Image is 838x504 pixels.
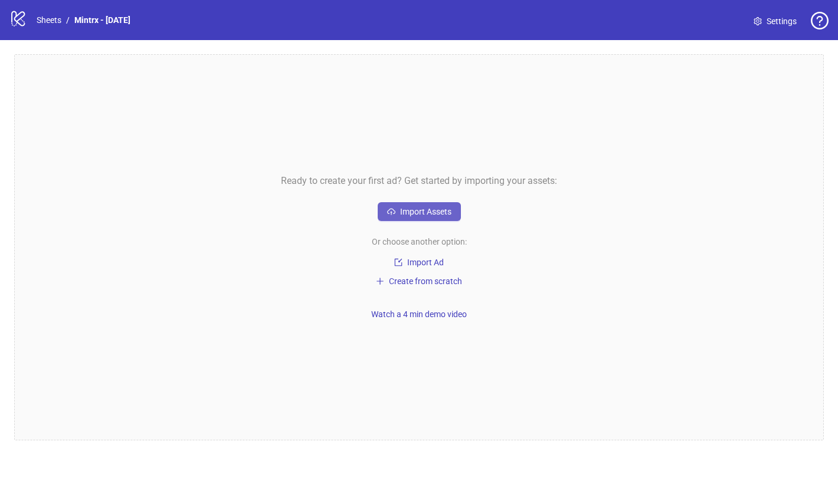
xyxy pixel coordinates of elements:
span: Import Assets [400,207,451,216]
span: question-circle [811,12,829,29]
span: cloud-upload [387,207,395,216]
span: Import Ad [407,258,444,267]
a: Settings [744,12,806,31]
button: Import Ad [378,255,460,269]
button: Watch a 4 min demo video [366,307,472,321]
span: Ready to create your first ad? Get started by importing your assets: [281,173,557,188]
button: Create from scratch [371,274,467,288]
span: import [394,258,402,266]
span: Or choose another option: [372,235,467,248]
span: setting [754,17,762,25]
span: Create from scratch [389,276,462,286]
li: / [66,14,70,27]
a: Sheets [34,14,64,27]
span: plus [376,277,384,285]
button: Import Assets [378,202,461,221]
span: Settings [767,15,797,28]
a: Mintrx - [DATE] [72,14,133,27]
span: Watch a 4 min demo video [371,309,467,319]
